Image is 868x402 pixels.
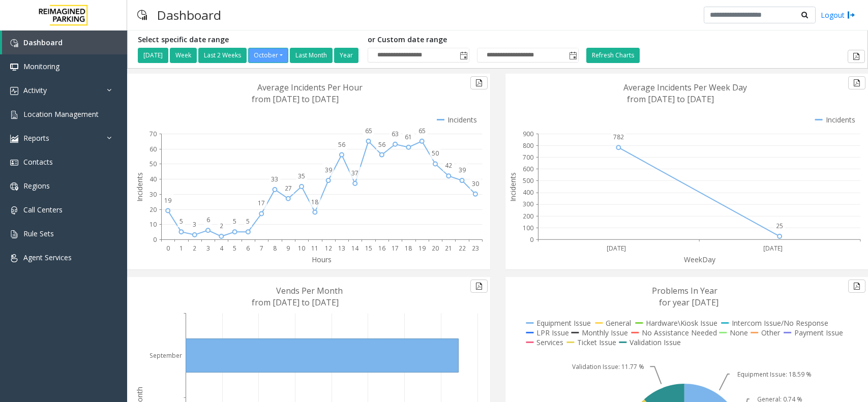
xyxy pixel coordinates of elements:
[334,48,358,63] button: Year
[365,244,372,253] text: 15
[138,36,360,44] h5: Select specific date range
[392,244,399,253] text: 17
[271,175,278,183] text: 33
[445,161,452,170] text: 42
[285,184,292,193] text: 27
[220,222,223,230] text: 2
[258,199,265,207] text: 17
[193,244,196,253] text: 2
[523,189,533,197] text: 400
[523,153,533,162] text: 700
[458,48,469,63] span: Toggle popup
[10,206,18,214] img: 'icon'
[776,222,783,230] text: 25
[405,244,412,253] text: 18
[23,181,50,191] span: Regions
[23,38,63,47] span: Dashboard
[10,39,18,47] img: 'icon'
[138,48,168,63] button: [DATE]
[312,255,332,264] text: Hours
[351,244,359,253] text: 14
[193,220,196,229] text: 3
[623,82,747,93] text: Average Incidents Per Week Day
[23,157,53,167] span: Contacts
[459,244,466,253] text: 22
[684,255,716,264] text: WeekDay
[351,169,358,177] text: 37
[166,244,170,253] text: 0
[10,111,18,119] img: 'icon'
[508,172,518,202] text: Incidents
[338,244,345,253] text: 13
[470,280,488,293] button: Export to pdf
[23,253,72,262] span: Agent Services
[848,76,865,89] button: Export to pdf
[10,159,18,167] img: 'icon'
[179,244,183,253] text: 1
[10,230,18,238] img: 'icon'
[206,215,210,224] text: 6
[23,205,63,214] span: Call Centers
[149,175,157,183] text: 40
[149,205,157,214] text: 20
[135,172,144,202] text: Incidents
[23,85,47,95] span: Activity
[10,63,18,71] img: 'icon'
[523,212,533,221] text: 200
[392,130,399,138] text: 63
[149,160,157,168] text: 50
[848,280,865,293] button: Export to pdf
[149,351,182,360] text: September
[523,141,533,150] text: 800
[276,285,343,296] text: Vends Per Month
[273,244,277,253] text: 8
[220,244,224,253] text: 4
[763,244,783,253] text: [DATE]
[2,30,127,54] a: Dashboard
[368,36,579,44] h5: or Custom date range
[260,244,263,253] text: 7
[821,10,855,20] a: Logout
[652,285,717,296] text: Problems In Year
[530,235,533,244] text: 0
[445,244,452,253] text: 21
[179,217,183,226] text: 5
[23,109,99,119] span: Location Management
[23,61,59,71] span: Monitoring
[418,127,426,135] text: 65
[523,224,533,232] text: 100
[523,165,533,173] text: 600
[23,229,54,238] span: Rule Sets
[523,200,533,209] text: 300
[164,196,171,205] text: 19
[432,244,439,253] text: 20
[847,10,855,20] img: logout
[233,244,236,253] text: 5
[311,198,318,206] text: 18
[378,244,385,253] text: 16
[10,182,18,191] img: 'icon'
[198,48,247,63] button: Last 2 Weeks
[418,244,426,253] text: 19
[378,140,385,149] text: 56
[405,133,412,141] text: 61
[472,244,479,253] text: 23
[298,172,305,180] text: 35
[149,130,157,138] text: 70
[365,127,372,135] text: 65
[459,166,466,174] text: 39
[325,166,332,174] text: 39
[572,362,644,371] text: Validation Issue: 11.77 %
[170,48,197,63] button: Week
[567,48,578,63] span: Toggle popup
[233,217,236,226] text: 5
[311,244,318,253] text: 11
[252,94,339,105] text: from [DATE] to [DATE]
[737,370,812,379] text: Equipment Issue: 18.59 %
[472,179,479,188] text: 30
[523,130,533,138] text: 900
[23,133,49,143] span: Reports
[848,50,865,63] button: Export to pdf
[10,254,18,262] img: 'icon'
[206,244,210,253] text: 3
